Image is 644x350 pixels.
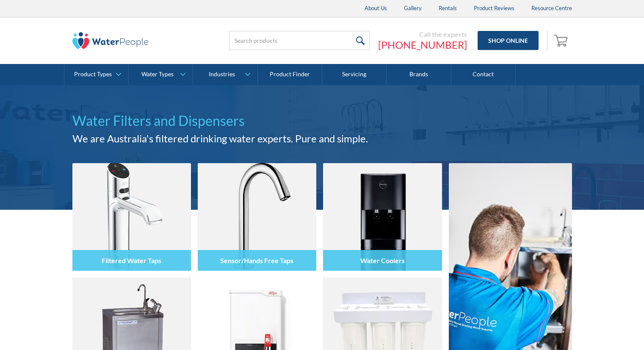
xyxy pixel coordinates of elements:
[387,64,451,85] a: Brands
[378,39,467,51] a: [PHONE_NUMBER]
[102,256,161,264] h4: Filtered Water Taps
[209,71,235,78] div: Industries
[451,64,516,85] a: Contact
[554,33,570,47] img: shopping cart
[141,71,174,78] div: Water Types
[229,31,370,50] input: Search products
[552,31,572,51] a: Open empty cart
[322,64,387,85] a: Servicing
[72,163,191,271] img: Filtered Water Taps
[72,32,149,49] img: The Water People
[258,64,322,85] a: Product Finder
[198,163,316,271] img: Sensor/Hands Free Taps
[378,30,467,39] div: Call the experts
[74,71,112,78] div: Product Types
[193,64,257,85] a: Industries
[129,64,193,85] a: Water Types
[64,64,128,85] a: Product Types
[323,163,442,271] img: Water Coolers
[360,256,405,264] h4: Water Coolers
[478,31,539,50] a: Shop Online
[220,256,293,264] h4: Sensor/Hands Free Taps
